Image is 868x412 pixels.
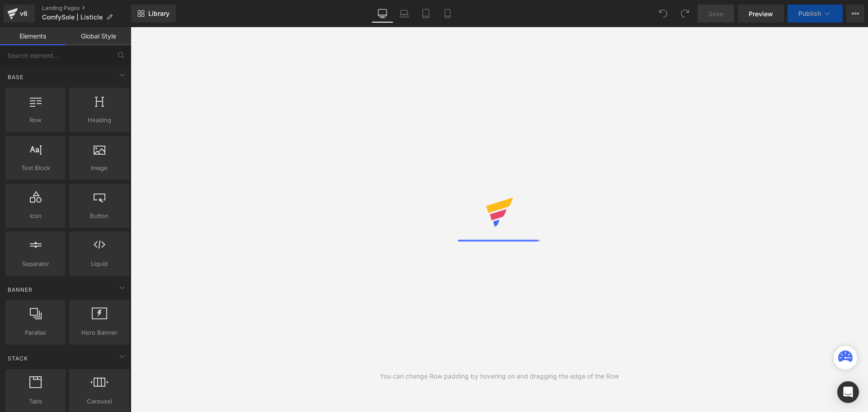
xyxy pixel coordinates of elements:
a: Laptop [393,5,415,23]
span: Banner [7,285,33,294]
span: Stack [7,354,29,363]
a: Global Style [66,27,131,45]
button: Publish [788,5,843,23]
span: Separator [8,259,63,269]
span: Button [72,211,127,221]
span: Liquid [72,259,127,269]
span: Save [708,9,723,19]
span: Row [8,115,63,125]
div: v6 [18,8,29,19]
span: Library [148,9,170,18]
span: Preview [749,9,773,19]
span: Image [72,163,127,173]
a: Mobile [437,5,458,23]
a: Desktop [372,5,393,23]
span: Heading [72,115,127,125]
a: Preview [738,5,784,23]
span: Parallax [8,328,63,337]
button: Undo [654,5,672,23]
span: Icon [8,211,63,221]
div: Open Intercom Messenger [837,381,859,403]
a: Landing Pages [42,5,131,12]
span: Text Block [8,163,63,173]
span: Tabs [8,397,63,406]
span: Hero Banner [72,328,127,337]
button: Redo [676,5,694,23]
button: More [846,5,864,23]
span: Base [7,73,24,81]
span: ComfySole | Listicle [42,14,103,21]
a: New Library [131,5,176,23]
div: You can change Row padding by hovering on and dragging the edge of the Row [380,371,619,381]
a: Tablet [415,5,437,23]
span: Publish [798,10,821,17]
span: Carousel [72,397,127,406]
a: v6 [4,5,35,23]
